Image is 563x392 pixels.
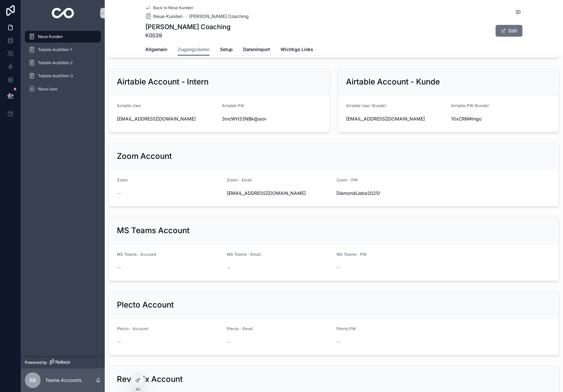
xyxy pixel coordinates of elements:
span: Neue User [38,86,58,92]
h1: [PERSON_NAME] Coaching [145,22,230,31]
h2: Zoom Account [117,151,172,161]
span: [EMAIL_ADDRESS][DOMAIN_NAME] [346,116,446,122]
span: Zoom [117,177,128,182]
span: -- [117,339,121,345]
span: FA [30,376,36,384]
span: -- [117,264,121,271]
h2: Reventix Account [117,374,183,384]
a: Setup [220,44,233,57]
button: Edit [496,25,522,37]
span: [EMAIL_ADDRESS][DOMAIN_NAME] [117,116,217,122]
p: Fesma Accounts [46,377,81,383]
a: Back to Neue Kunden [145,5,193,10]
span: Back to Neue Kunden [153,5,193,10]
span: Tabelle Ausfüllen 1 [38,47,72,52]
div: scrollable content [21,26,105,103]
h2: Airtable Account - Kunde [346,77,440,87]
a: Tabelle Ausfüllen 2 [25,57,101,69]
span: Airtable PW (Kunde) [451,103,489,108]
a: [PERSON_NAME] Coaching [189,13,249,20]
span: MS Teams - Email [227,252,261,257]
span: Allgemein [145,46,167,53]
span: Zoom - Email [227,177,252,182]
span: DiamondLiebe2025! [336,190,441,196]
span: Zugangsdaten [178,46,209,53]
span: Zoom - PW [336,177,358,182]
span: MS Teams - PW [336,252,367,257]
span: Airtable User (Kunde) [346,103,386,108]
h2: Plecto Account [117,300,174,310]
a: Zugangsdaten [178,44,209,56]
span: 10xCRM#Ingo [451,116,551,122]
span: Neue Kunden [153,13,183,20]
a: Datenimport [243,44,270,57]
h2: MS Teams Account [117,225,190,236]
span: MS Teams - Account [117,252,156,257]
span: Airtable User [117,103,141,108]
span: Tabelle Ausfüllen 3 [38,73,73,79]
span: K0039 [145,31,230,39]
span: Plecto - Email [227,326,253,331]
span: -- [227,264,231,271]
a: Tabelle Ausfüllen 3 [25,70,101,82]
a: Wichtige Links [281,44,313,57]
span: -- [336,339,340,345]
span: [EMAIL_ADDRESS][DOMAIN_NAME] [227,190,332,196]
a: Allgemein [145,44,167,57]
span: Plecto - Account [117,326,148,331]
span: 3mcWH33NBk@aov [222,116,322,122]
span: Powered by [25,360,47,365]
span: Tabelle Ausfüllen 2 [38,60,73,65]
span: Wichtige Links [281,46,313,53]
span: -- [227,339,231,345]
span: Airtable PW [222,103,244,108]
a: Neue User [25,83,101,95]
a: Neue Kunden [25,31,101,43]
span: -- [336,264,340,271]
h2: Airtable Account - Intern [117,77,209,87]
span: Setup [220,46,233,53]
img: App logo [52,8,74,18]
a: Powered by [21,356,105,368]
a: Tabelle Ausfüllen 1 [25,44,101,56]
span: Plecto PW [336,326,356,331]
a: Neue Kunden [145,13,183,20]
span: -- [117,190,121,196]
span: Neue Kunden [38,34,63,39]
span: Datenimport [243,46,270,53]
